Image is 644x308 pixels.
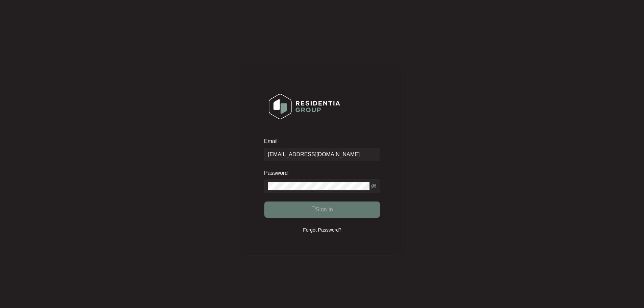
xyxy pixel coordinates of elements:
[303,227,341,233] p: Forgot Password?
[268,182,369,190] input: Password
[309,206,316,213] span: loading
[264,170,293,176] label: Password
[315,206,333,214] span: Sign in
[264,202,380,218] button: Sign in
[264,89,344,124] img: Login Logo
[264,148,380,161] input: Email
[371,184,376,189] span: eye-invisible
[264,138,282,145] label: Email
